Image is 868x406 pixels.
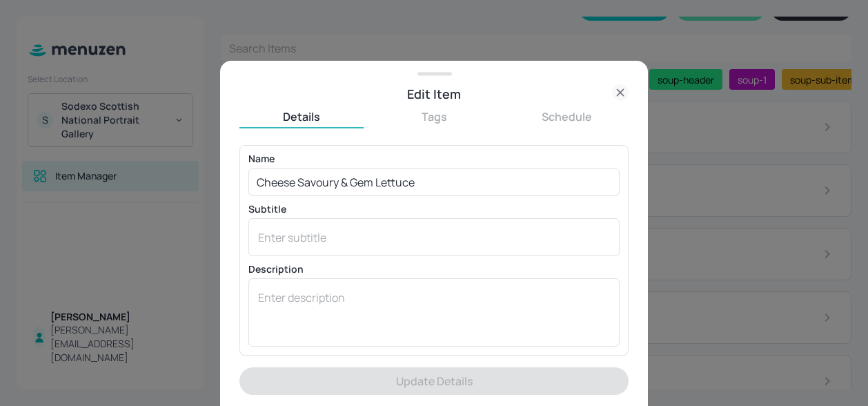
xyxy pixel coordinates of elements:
button: Details [239,109,364,124]
p: Name [248,154,620,164]
input: Enter item name [248,168,620,196]
button: Schedule [504,109,629,124]
div: Edit Item [239,84,629,104]
p: Subtitle [248,204,620,214]
button: Tags [372,109,496,124]
p: Description [248,264,620,274]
